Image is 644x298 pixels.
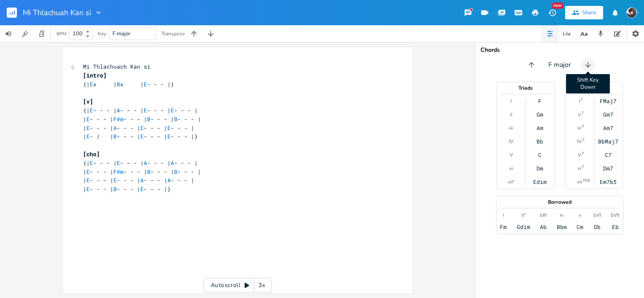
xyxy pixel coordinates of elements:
span: B [174,168,177,176]
span: A [167,176,171,184]
div: Share [582,9,596,16]
span: Mi Thlachuach Kan si [83,63,150,70]
span: B [147,115,150,123]
span: B [147,168,150,176]
button: Shift Key Down [581,58,595,72]
div: Cm [577,223,583,230]
div: bVII [611,212,620,218]
div: vi [577,165,581,172]
div: ii [510,111,513,118]
div: Borrowed [496,200,623,205]
div: Dm7 [603,165,613,172]
span: E [144,106,147,114]
sup: 7 [582,150,584,157]
span: B [117,80,120,88]
div: Sevenths [565,85,623,90]
div: New [552,3,563,9]
span: E [113,176,117,184]
span: {| - - - | - - - | - - - | - - - | [83,106,198,114]
span: | - - - | - - - | - - - | - - - | [83,168,201,176]
span: E [90,80,93,88]
div: bIII [540,212,547,218]
span: E [90,106,93,114]
span: | - - - | - - - | - - - |} [83,185,171,193]
span: F#m [113,115,123,123]
span: E [140,185,144,193]
span: Mi Thlachuah Kan si [23,9,91,16]
div: IV [577,138,582,145]
span: B [113,185,117,193]
div: ii° [521,212,526,218]
span: E [167,124,171,132]
span: [cho] [83,150,100,158]
span: E [117,159,120,167]
span: B [113,133,117,140]
span: E [86,124,90,132]
div: Gm7 [603,111,613,118]
span: | - - - | - - - | - - - | - - - | [83,176,194,184]
span: A [144,159,147,167]
sup: 7 [580,96,583,103]
span: F major [548,60,571,70]
span: F#m [113,168,123,176]
div: Db [594,223,601,230]
span: E [86,133,90,140]
div: Ab [540,223,547,230]
span: {| x | x | - - - |} [83,80,174,88]
span: E [90,159,93,167]
div: Am [537,125,543,131]
span: A [117,106,120,114]
sup: 7b5 [582,177,590,184]
div: vi [509,165,513,172]
div: i [503,212,504,218]
div: iii [577,125,581,131]
div: Em7b5 [600,178,617,185]
div: vii° [508,178,515,185]
span: [v] [83,98,93,105]
div: Bbm [557,223,567,230]
sup: 7 [582,137,585,144]
div: Transpose [161,31,185,36]
div: iv [560,212,563,218]
div: Dm [537,165,543,172]
div: v [579,212,581,218]
div: Chords [480,47,639,53]
div: iii [509,125,513,131]
span: A [113,124,117,132]
div: V [510,152,513,158]
div: Am7 [603,125,613,131]
div: V [578,152,581,158]
div: Key [98,31,106,36]
button: New [544,5,561,20]
div: F [538,98,542,104]
div: BbMaj7 [598,138,618,145]
span: {| - - - | - - - | - - - | - - - | [83,159,198,167]
span: | - - - | - - - | - - - | - - - | [83,124,194,132]
span: | - / | - - - | - - - | - - - |} [83,133,198,140]
span: E [167,133,171,140]
div: Autoscroll [204,278,272,293]
span: E [86,168,90,176]
div: 3x [254,278,269,293]
span: E [140,124,144,132]
div: bVI [593,212,601,218]
div: I [579,98,580,104]
div: Gdim [517,223,530,230]
div: C [538,152,542,158]
div: Eb [612,223,619,230]
span: E [86,115,90,123]
div: Fm [500,223,507,230]
button: Share [565,6,603,19]
span: A [140,176,144,184]
div: BPM [56,32,66,36]
div: ii [578,111,581,118]
div: Edim [533,178,547,185]
img: 6F Soke [626,7,637,18]
div: Bb [537,138,543,145]
div: IV [509,138,513,145]
div: Triads [497,85,554,90]
span: E [86,185,90,193]
span: E [86,176,90,184]
sup: 7 [582,123,584,130]
div: vii [577,178,582,185]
